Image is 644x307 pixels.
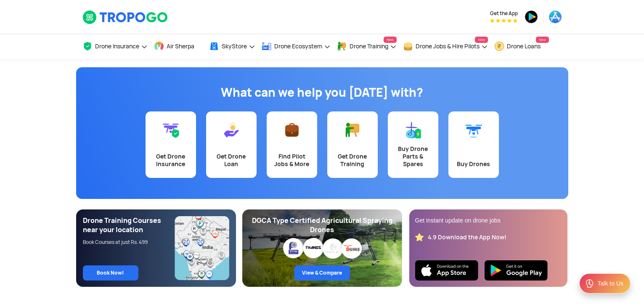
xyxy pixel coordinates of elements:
div: Get Drone Insurance [151,153,191,168]
a: Buy Drones [448,111,499,178]
a: Drone Ecosystem [262,34,331,59]
img: Playstore [485,260,548,281]
span: Drone Jobs & Hire Pilots [416,43,480,50]
a: Get Drone Loan [206,111,257,178]
div: Buy Drones [453,160,494,168]
img: playstore [525,10,538,24]
div: Drone Training Courses near your location [83,216,175,235]
div: Talk to Us [598,279,623,288]
div: Get Drone Loan [211,153,252,168]
img: App Raking [490,19,517,23]
span: Drone Ecosystem [274,43,322,50]
a: SkyStore [209,34,255,59]
img: ic_Support.svg [585,278,595,288]
span: New [384,37,396,43]
img: Find Pilot Jobs & More [284,122,300,138]
span: Get the App [490,10,518,17]
img: Get Drone Training [344,122,361,138]
div: Get instant update on drone jobs [415,216,562,225]
a: Book Now! [83,265,138,281]
img: Get Drone Loan [223,122,240,138]
a: Get Drone Insurance [146,111,196,178]
span: New [536,37,549,43]
a: Drone LoansNew [494,34,549,59]
span: Air Sherpa [167,43,194,50]
div: Buy Drone Parts & Spares [393,145,433,168]
a: Buy Drone Parts & Spares [388,111,438,178]
span: Drone Loans [507,43,541,50]
a: Drone Insurance [82,34,148,59]
div: DGCA Type Certified Agricultural Spraying Drones [249,216,395,235]
img: Ios [415,260,478,281]
span: New [475,37,488,43]
div: Book Courses at just Rs. 499 [83,239,175,246]
img: Buy Drone Parts & Spares [405,122,421,138]
img: Get Drone Insurance [162,122,179,138]
a: Drone TrainingNew [337,34,397,59]
img: appstore [549,10,562,24]
div: Find Pilot Jobs & More [272,153,312,168]
img: TropoGo Logo [82,10,169,24]
div: 4.9 Download the App Now! [428,233,506,241]
h1: What can we help you [DATE] with? [82,84,562,101]
a: Find Pilot Jobs & More [267,111,317,178]
span: SkyStore [222,43,247,50]
img: Buy Drones [465,122,482,138]
a: Air Sherpa [154,34,203,59]
img: star_rating [415,233,424,241]
span: Drone Insurance [95,43,139,50]
div: Get Drone Training [332,153,373,168]
span: Drone Training [350,43,388,50]
a: Drone Jobs & Hire PilotsNew [403,34,488,59]
a: View & Compare [294,265,350,281]
a: Get Drone Training [327,111,378,178]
